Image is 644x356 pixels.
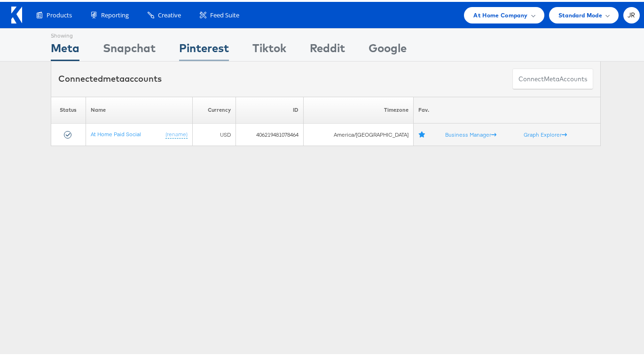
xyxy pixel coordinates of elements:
td: 406219481078464 [236,122,303,144]
div: Tiktok [252,38,286,59]
span: meta [544,73,559,82]
td: USD [193,122,236,144]
button: ConnectmetaAccounts [512,67,593,88]
a: Graph Explorer [524,129,567,136]
th: ID [236,95,303,122]
div: Reddit [310,38,345,59]
span: Feed Suite [210,9,239,18]
th: Currency [193,95,236,122]
span: JR [628,10,636,16]
a: At Home Paid Social [91,129,141,136]
th: Status [51,95,86,122]
div: Connected accounts [58,71,162,83]
div: Snapchat [103,38,156,59]
div: Meta [51,38,79,59]
span: Reporting [101,9,129,18]
a: Business Manager [445,129,496,136]
span: Standard Mode [558,8,602,18]
div: Showing [51,27,79,38]
th: Name [86,95,193,122]
span: meta [103,71,125,82]
span: At Home Company [473,8,527,18]
div: Google [369,38,407,59]
div: Pinterest [179,38,229,59]
td: America/[GEOGRAPHIC_DATA] [304,122,414,144]
a: (rename) [165,129,188,137]
span: Products [47,9,72,18]
th: Timezone [304,95,414,122]
span: Creative [158,9,181,18]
